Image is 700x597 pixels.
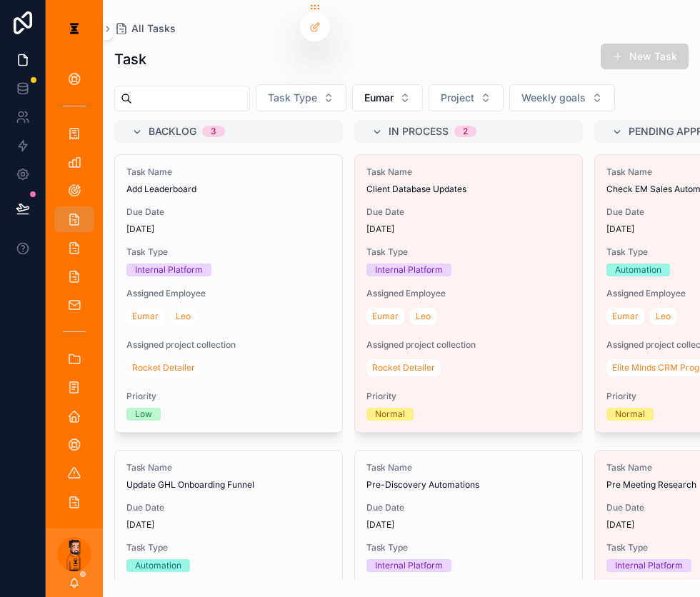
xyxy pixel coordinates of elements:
div: Internal Platform [375,264,443,276]
p: [DATE] [606,224,634,235]
span: Assigned Employee [366,288,571,299]
span: Add Leaderboard [126,184,331,195]
span: Weekly goals [521,91,586,105]
span: Update GHL Onboarding Funnel [126,479,331,491]
div: Normal [375,408,405,421]
span: Priority [126,391,331,402]
p: [DATE] [366,224,394,235]
span: Eumar [364,91,394,105]
button: Select Button [429,84,504,111]
span: Task Type [126,246,331,258]
div: Automation [615,264,661,276]
span: Task Name [366,166,571,178]
span: Assigned project collection [366,339,571,351]
a: Rocket Detailer [366,359,441,376]
p: [DATE] [606,519,634,531]
button: Select Button [256,84,346,111]
div: Normal [615,408,645,421]
span: All Tasks [131,21,176,36]
div: Low [135,408,152,421]
span: Client Database Updates [366,184,571,195]
span: Leo [176,311,191,322]
span: In Process [389,124,449,139]
a: Task NameAdd LeaderboardDue Date[DATE]Task TypeInternal PlatformAssigned EmployeeEumarLeoAssigned... [114,154,343,433]
button: Select Button [352,84,423,111]
p: [DATE] [126,519,154,531]
a: Leo [170,308,196,325]
img: App logo [63,17,86,40]
span: Eumar [132,311,159,322]
span: Due Date [126,206,331,218]
span: Due Date [126,502,331,513]
a: Eumar [126,308,164,325]
a: Leo [650,308,676,325]
div: Automation [135,559,181,572]
span: Task Type [366,246,571,258]
div: Internal Platform [615,559,683,572]
div: scrollable content [46,57,103,528]
span: Assigned project collection [126,339,331,351]
span: Pre-Discovery Automations [366,479,571,491]
span: Leo [656,311,671,322]
span: Rocket Detailer [132,362,195,373]
span: Task Name [126,166,331,178]
button: New Task [601,44,689,69]
div: 2 [463,126,468,137]
span: Task Type [268,91,317,105]
p: [DATE] [366,519,394,531]
h1: Task [114,49,146,69]
span: Task Name [126,462,331,473]
button: Select Button [509,84,615,111]
div: Internal Platform [135,264,203,276]
span: Assigned Employee [126,288,331,299]
a: All Tasks [114,21,176,36]
span: Project [441,91,474,105]
a: Task NameClient Database UpdatesDue Date[DATE]Task TypeInternal PlatformAssigned EmployeeEumarLeo... [354,154,583,433]
p: [DATE] [126,224,154,235]
span: Task Name [366,462,571,473]
div: Internal Platform [375,559,443,572]
span: Leo [416,311,431,322]
span: Eumar [372,311,399,322]
span: Backlog [149,124,196,139]
span: Rocket Detailer [372,362,435,373]
a: Eumar [606,308,644,325]
span: Priority [366,391,571,402]
span: Due Date [366,206,571,218]
span: Task Type [366,542,571,553]
span: Eumar [612,311,639,322]
span: Due Date [366,502,571,513]
a: Eumar [366,308,404,325]
a: Rocket Detailer [126,359,201,376]
span: Task Type [126,542,331,553]
div: 3 [211,126,216,137]
a: Leo [410,308,436,325]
